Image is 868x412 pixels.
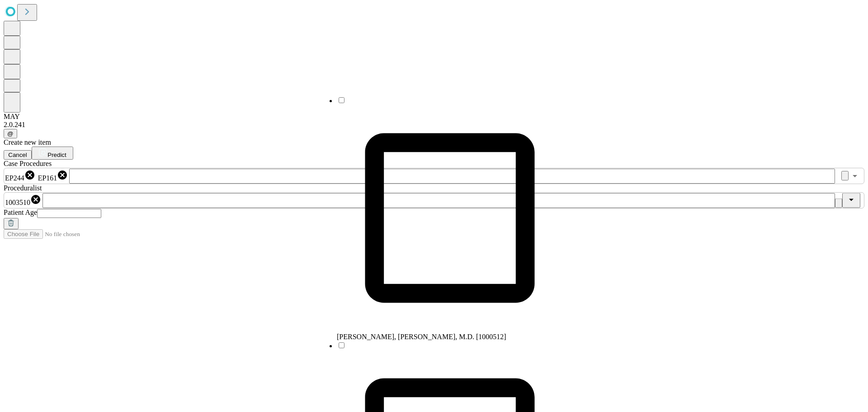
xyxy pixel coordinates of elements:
div: EP244 [5,170,35,182]
span: Predict [47,152,66,158]
button: Clear [841,171,849,180]
span: Scheduled Procedure [4,160,52,167]
span: Cancel [8,152,27,158]
button: @ [4,129,17,138]
button: Close [842,193,860,208]
span: Patient Age [4,208,37,216]
span: [PERSON_NAME], [PERSON_NAME], M.D. [1000512] [337,333,506,341]
span: EP161 [38,174,57,182]
span: Create new item [4,138,51,146]
span: 1003510 [5,199,30,206]
span: Proceduralist [4,184,42,192]
button: Clear [835,199,842,208]
div: EP161 [38,170,68,182]
div: 1003510 [5,194,41,207]
span: @ [7,130,14,137]
button: Predict [32,147,73,160]
div: 2.0.241 [4,121,864,129]
span: EP244 [5,174,24,182]
div: MAY [4,113,864,121]
button: Open [849,170,861,182]
button: Cancel [4,150,32,160]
